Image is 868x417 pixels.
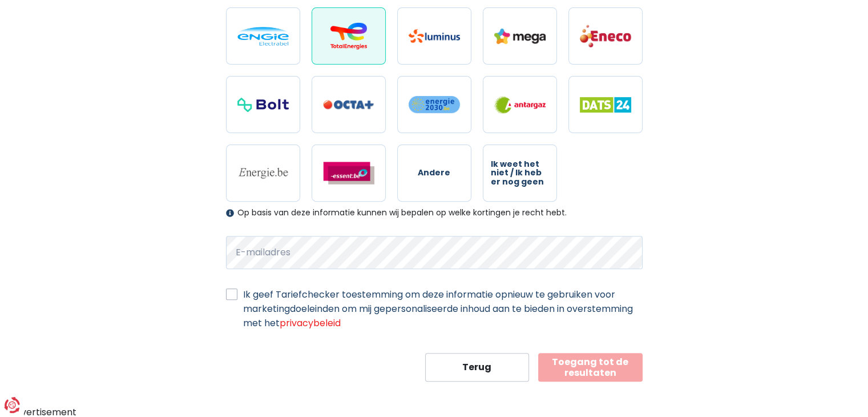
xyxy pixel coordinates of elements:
[323,100,374,110] img: Octa+
[494,29,546,44] img: Mega
[409,29,460,43] img: Luminus
[538,353,643,382] button: Toegang tot de resultaten
[491,160,549,186] span: Ik weet het niet / Ik heb er nog geen
[237,98,289,112] img: Bolt
[580,97,631,113] img: Dats 24
[323,22,374,50] img: Total Energies / Lampiris
[237,167,289,179] img: Energie.be
[418,169,450,177] span: Andere
[409,95,460,114] img: Energie2030
[243,287,643,330] label: Ik geef Tariefchecker toestemming om deze informatie opnieuw te gebruiken voor marketingdoeleinde...
[280,316,341,330] a: privacybeleid
[323,162,374,185] img: Essent
[425,353,530,382] button: Terug
[494,96,546,114] img: Antargaz
[580,24,631,48] img: Eneco
[226,208,643,218] div: Op basis van deze informatie kunnen wij bepalen op welke kortingen je recht hebt.
[237,27,289,46] img: Engie / Electrabel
